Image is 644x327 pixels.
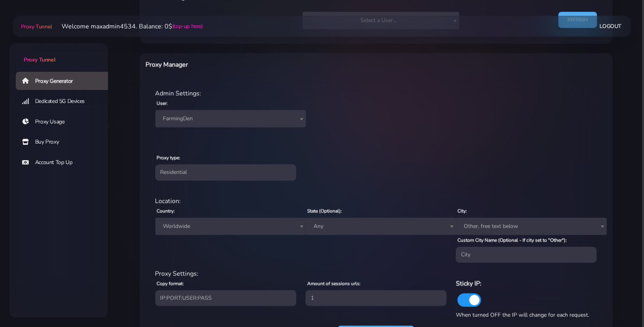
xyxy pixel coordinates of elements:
input: City [456,247,597,263]
h6: Sticky IP: [456,278,597,289]
a: Buy Proxy [16,133,114,151]
a: Proxy Tunnel [19,20,52,33]
label: Custom City Name (Optional - If city set to "Other"): [457,237,567,244]
label: State (Optional): [307,207,342,215]
label: User: [157,100,168,107]
span: Any [310,221,452,232]
span: FarmingDen [155,110,306,127]
a: Proxy Generator [16,72,114,90]
a: Dedicated 5G Devices [16,92,114,110]
div: Location: [151,196,602,206]
span: Select a User... [307,15,455,26]
label: Proxy type: [157,154,181,161]
a: Proxy Usage [16,113,114,131]
span: Any [306,218,456,235]
span: FarmingDen [160,113,301,124]
a: Account Top Up [16,153,114,172]
a: REFRESH [558,12,597,28]
h6: Proxy Manager [146,60,411,70]
li: Welcome maxadmin4534. Balance: 0$ [52,22,203,31]
span: Worldwide [160,221,301,232]
a: (top-up here) [172,22,203,30]
span: Proxy Tunnel [24,56,55,64]
span: Proxy Tunnel [21,23,52,30]
div: Proxy Settings: [151,269,602,278]
label: Copy format: [157,280,184,287]
a: Logout [600,19,622,34]
label: Country: [157,207,175,215]
iframe: Webchat Widget [528,198,634,317]
div: Admin Settings: [151,89,602,98]
span: Worldwide [155,218,306,235]
span: When turned OFF the IP will change for each request. [456,311,589,319]
span: Other, free text below [461,221,602,232]
label: Amount of sessions urls: [307,280,360,287]
a: Proxy Tunnel [9,43,108,64]
span: Other, free text below [456,218,607,235]
label: City: [457,207,467,215]
span: Select a User... [302,12,459,29]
